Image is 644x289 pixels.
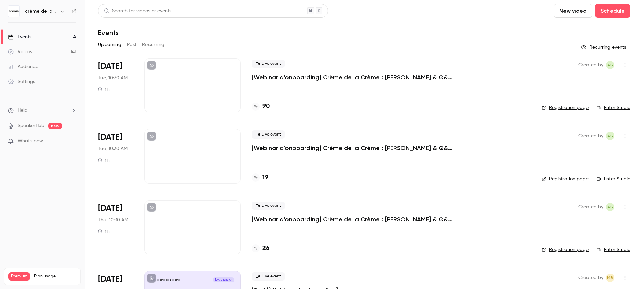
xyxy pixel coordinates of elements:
span: Tue, 10:30 AM [98,145,128,152]
a: [Webinar d'onboarding] Crème de la Crème : [PERSON_NAME] & Q&A par [PERSON_NAME] [252,215,455,223]
a: Enter Studio [597,246,630,253]
button: New video [554,4,592,18]
div: Settings [8,78,35,85]
span: Help [18,107,27,114]
span: Live event [252,272,285,281]
span: What's new [18,138,43,145]
h4: 90 [262,102,270,111]
div: 1 h [98,158,110,163]
div: 1 h [98,229,110,234]
li: help-dropdown-opener [8,107,76,114]
div: Oct 23 Thu, 10:30 AM (Europe/Paris) [98,200,134,254]
span: [DATE] 10:30 AM [213,277,234,282]
span: Alexandre Sutra [606,203,614,211]
span: [DATE] [98,274,122,285]
div: Oct 14 Tue, 10:30 AM (Europe/Paris) [98,129,134,183]
span: Alexandre Sutra [606,132,614,140]
div: Events [8,34,31,40]
img: crème de la crème [8,6,19,17]
a: Registration page [542,104,589,111]
h6: crème de la crème [25,8,57,15]
a: 90 [252,102,270,111]
a: Registration page [542,176,589,182]
span: Live event [252,202,285,210]
span: Premium [8,272,30,281]
span: Tue, 10:30 AM [98,75,128,81]
a: 19 [252,173,268,182]
h1: Events [98,28,119,37]
span: Plan usage [34,274,76,279]
span: Alexandre Sutra [606,61,614,69]
h4: 19 [262,173,268,182]
button: Recurring [142,39,165,50]
a: [Webinar d'onboarding] Crème de la Crème : [PERSON_NAME] & Q&A par [PERSON_NAME] [252,73,455,81]
span: Created by [578,274,603,282]
div: 1 h [98,87,110,92]
div: Sep 30 Tue, 10:30 AM (Europe/Paris) [98,58,134,112]
span: [DATE] [98,61,122,72]
button: Recurring events [578,42,630,53]
span: Live event [252,130,285,139]
span: Live event [252,60,285,68]
span: [DATE] [98,203,122,214]
h4: 26 [262,244,269,253]
div: Audience [8,63,38,70]
span: Created by [578,203,603,211]
a: [Webinar d'onboarding] Crème de la Crème : [PERSON_NAME] & Q&A par [PERSON_NAME] [252,144,455,152]
div: Search for videos or events [104,7,171,15]
a: Registration page [542,246,589,253]
button: Schedule [595,4,630,18]
span: AS [607,203,613,211]
a: Enter Studio [597,176,630,182]
button: Upcoming [98,39,121,50]
p: crème de la crème [157,278,180,282]
a: 26 [252,244,269,253]
div: Videos [8,48,32,55]
iframe: Noticeable Trigger [68,138,76,144]
button: Past [127,39,137,50]
span: Thu, 10:30 AM [98,216,128,223]
span: melanie b [606,274,614,282]
a: SpeakerHub [18,122,44,129]
span: mb [607,274,613,282]
span: AS [607,132,613,140]
span: [DATE] [98,132,122,143]
a: Enter Studio [597,104,630,111]
span: AS [607,61,613,69]
span: Created by [578,61,603,69]
span: new [48,123,62,129]
span: Created by [578,132,603,140]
